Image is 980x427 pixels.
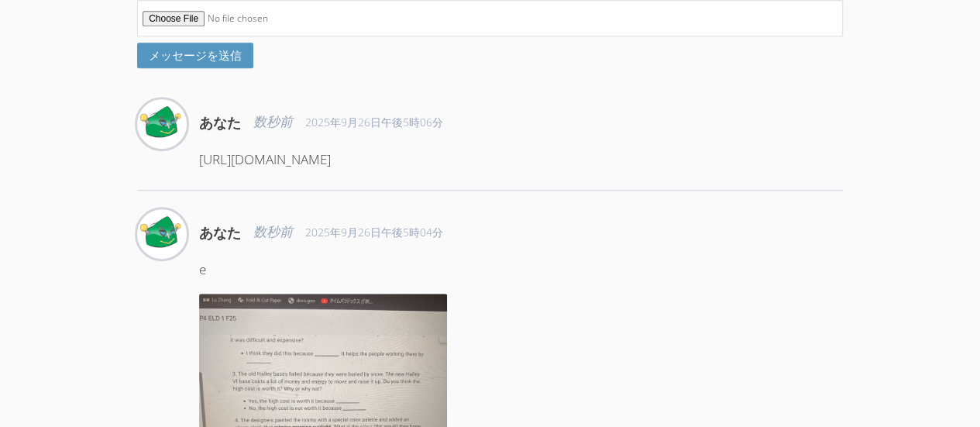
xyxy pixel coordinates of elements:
font: [URL][DOMAIN_NAME] [199,150,331,168]
font: e [199,260,206,278]
font: 2025年9月26日午後5時04分 [305,225,443,239]
font: 数秒前 [253,222,293,240]
button: メッセージを送信 [137,43,253,68]
font: 数秒前 [253,112,293,130]
font: メッセージを送信 [149,47,242,63]
img: 若杉幸人 [137,209,187,259]
img: 若杉幸人 [137,99,187,149]
font: 2025年9月26日午後5時06分 [305,115,443,129]
font: あなた [199,223,241,242]
font: あなた [199,113,241,132]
